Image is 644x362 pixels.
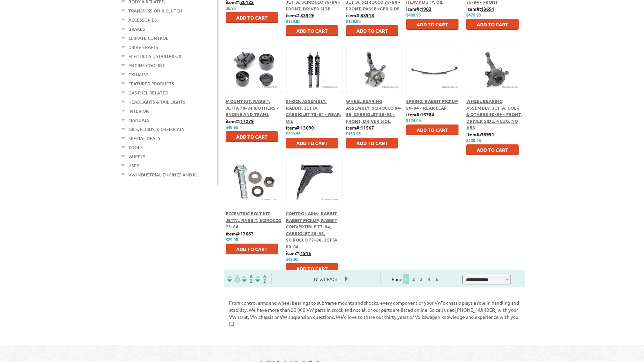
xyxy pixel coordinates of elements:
b: item#: [226,118,254,124]
a: Accessories [128,16,157,24]
b: item#: [406,6,431,12]
a: Featured Products [128,79,174,88]
span: Add to Cart [236,134,268,140]
span: Add to Cart [236,15,268,21]
button: Add to Cart [466,144,519,155]
a: Transmission & Clutch [128,6,182,15]
span: Add to Cart [477,147,508,153]
a: 5 [434,276,440,282]
img: Sort by Sales Rank [254,275,268,283]
b: item#: [346,12,374,18]
a: Headlights & Tail Lights [128,98,185,106]
a: Drive Shafts [128,43,158,52]
a: Tools [128,143,143,152]
span: Add to Cart [417,21,448,27]
a: Next Page [307,276,345,282]
button: Add to Cart [286,138,338,148]
a: Eccentric Bolt Kit: Jetta, Rabbit, Scirocco 75-84 [226,211,281,229]
img: filterpricelow.svg [227,275,241,283]
b: item#: [286,124,314,131]
u: 33918 [361,12,374,18]
span: $129.95 [346,19,361,24]
span: $129.95 [286,19,300,24]
button: Add to Cart [286,25,338,36]
span: $169.95 [346,132,361,136]
a: Exhaust [128,70,148,79]
button: Add to Cart [226,244,278,254]
a: Manuals [128,116,149,124]
span: Add to Cart [296,28,328,34]
span: Add to Cart [236,246,268,252]
button: Add to Cart [286,263,338,274]
button: Add to Cart [226,131,278,142]
a: Used [128,161,140,170]
a: Wheel Bearing Assembly: Jetta, Golf, & Others 90-99 - Front, Driver Side, 4 lug, No ABS [466,98,522,130]
button: Add to Cart [406,124,459,135]
span: $6.95 [226,6,236,11]
span: Add to Cart [296,140,328,146]
button: Add to Cart [466,19,519,30]
span: Add to Cart [356,28,388,34]
b: item#: [226,230,254,236]
a: Brakes [128,25,145,33]
b: item#: [346,124,374,131]
u: 1983 [421,6,431,12]
u: 33919 [300,12,314,18]
span: Add to Cart [477,21,508,27]
a: Interior [128,107,149,115]
span: $49.95 [226,125,238,130]
a: 3 [418,276,424,282]
span: Add to Cart [356,140,388,146]
span: Next Page [307,274,345,284]
p: From control arms and wheel bearings to subframe mounts and shocks, every component of your VW’s ... [229,299,520,328]
a: Control Arm: Rabbit, Rabbit Pickup, Rabbit Convertible 77-84, Cabriolet 85-93, Scirocco 77-88, Je... [286,211,338,249]
span: $139.95 [466,138,481,143]
span: $49.95 [286,257,298,262]
a: Special Deals [128,134,160,143]
b: item#: [466,6,494,12]
a: Wheel Bearing Assembly: Scirocco 84-88, Cabriolet 85-93 - Front, Driver Side [346,98,402,124]
a: Climate Control [128,34,168,43]
u: 13663 [240,230,254,236]
a: Gas Fuel Related [128,88,168,97]
u: 36991 [481,131,494,137]
img: Sort by Headline [241,275,254,283]
a: 2 [411,276,417,282]
span: $299.95 [286,132,300,136]
a: Shock Assembly: Rabbit, Jetta, Cabriolet 75-84 - Rear, Oil [286,98,341,124]
b: item#: [286,250,311,256]
a: Engine Cooling [128,61,166,70]
u: 11567 [361,124,374,131]
span: 1 [403,274,409,284]
u: 17279 [240,118,254,124]
u: 16784 [421,111,434,117]
div: Page [380,273,451,284]
u: 13691 [481,6,494,12]
a: Mount Kit: Rabbit, Jetta 78-84 & Others - Engine and Trans [226,98,279,117]
span: $29.95 [226,238,238,242]
a: Oils, Fluids, & Chemicals [128,125,184,134]
u: 13690 [300,124,314,131]
u: 1915 [300,250,311,256]
span: Add to Cart [296,266,328,272]
button: Add to Cart [406,19,459,30]
button: Add to Cart [226,12,278,23]
a: 4 [426,276,432,282]
span: $489.95 [406,13,421,18]
a: VW Industrial Engines and R... [128,170,199,179]
b: item#: [466,131,494,137]
b: item#: [286,12,314,18]
a: Spring: Rabbit Pickup 80-84 - Rear Leaf [406,98,458,111]
button: Add to Cart [346,25,398,36]
a: Wheels [128,152,145,161]
span: $124.95 [406,118,421,123]
b: item#: [406,111,434,117]
a: Electrical, Starters, &... [128,52,185,61]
